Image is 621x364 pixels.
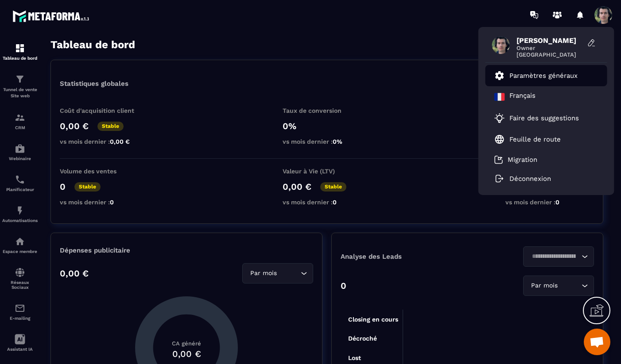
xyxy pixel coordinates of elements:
a: formationformationTunnel de vente Site web [2,67,38,106]
img: automations [15,236,25,247]
span: 0 [110,199,114,206]
a: formationformationCRM [2,106,38,137]
p: CRM [2,125,38,130]
img: formation [15,43,25,54]
p: vs mois dernier : [283,199,371,206]
span: Par mois [529,281,559,291]
a: social-networksocial-networkRéseaux Sociaux [2,261,38,296]
p: 0% [283,121,371,131]
a: emailemailE-mailing [2,296,38,327]
p: 0,00 € [60,121,89,131]
img: social-network [15,267,25,278]
p: Faire des suggestions [509,114,579,122]
p: Automatisations [2,218,38,223]
span: 0 [555,199,559,206]
a: Assistant IA [2,327,38,358]
tspan: Décroché [348,335,377,342]
p: Stable [74,182,101,192]
tspan: Lost [348,354,361,361]
h3: Tableau de bord [50,38,135,51]
img: formation [15,112,25,123]
span: 0,00 € [110,138,130,145]
a: automationsautomationsEspace membre [2,230,38,261]
input: Search for option [279,268,299,278]
p: Stable [320,182,346,192]
a: formationformationTableau de bord [2,36,38,67]
p: 0,00 € [60,268,89,279]
div: Search for option [242,263,313,284]
img: logo [12,8,92,24]
div: Search for option [523,246,594,267]
p: vs mois dernier : [283,138,371,145]
a: Migration [494,155,537,164]
p: Volume des ventes [60,168,148,175]
p: 0 [60,181,66,192]
p: 0 [341,280,346,291]
p: Dépenses publicitaire [60,246,313,254]
img: email [15,303,25,314]
p: vs mois dernier : [60,138,148,145]
p: Déconnexion [509,175,551,183]
p: Paramètres généraux [509,72,578,80]
span: 0% [333,138,342,145]
a: automationsautomationsAutomatisations [2,199,38,230]
p: Stable [97,122,124,131]
p: Réseaux Sociaux [2,280,38,290]
p: Assistant IA [2,347,38,352]
p: Migration [508,156,537,164]
a: Paramètres généraux [494,70,578,81]
img: automations [15,205,25,216]
p: Planificateur [2,187,38,192]
p: Espace membre [2,249,38,254]
div: Ouvrir le chat [584,329,610,355]
span: Owner [516,45,583,51]
p: Feuille de route [509,135,561,143]
img: automations [15,143,25,154]
span: Par mois [248,268,279,278]
p: Statistiques globales [60,80,128,88]
a: Feuille de route [494,134,561,145]
p: Coût d'acquisition client [60,107,148,114]
input: Search for option [529,252,579,261]
p: Taux de conversion [283,107,371,114]
p: Français [509,92,536,102]
img: formation [15,74,25,84]
input: Search for option [559,281,579,291]
p: 0,00 € [283,181,311,192]
p: vs mois dernier : [60,199,148,206]
span: 0 [333,199,337,206]
p: vs mois dernier : [505,199,594,206]
tspan: Closing en cours [348,316,398,323]
p: E-mailing [2,316,38,321]
p: Valeur à Vie (LTV) [283,168,371,175]
span: [PERSON_NAME] [516,36,583,45]
p: Webinaire [2,156,38,161]
img: scheduler [15,174,25,185]
a: automationsautomationsWebinaire [2,137,38,168]
p: Analyse des Leads [341,253,467,261]
div: Search for option [523,276,594,296]
p: Tableau de bord [2,56,38,61]
a: schedulerschedulerPlanificateur [2,168,38,199]
p: Tunnel de vente Site web [2,87,38,99]
a: Faire des suggestions [494,113,587,123]
span: [GEOGRAPHIC_DATA] [516,51,583,58]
